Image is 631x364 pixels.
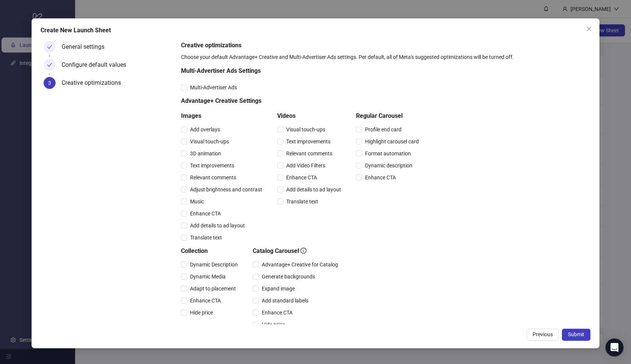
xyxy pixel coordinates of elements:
[47,44,52,50] span: check
[187,137,232,146] span: Visual touch-ups
[259,296,311,305] span: Add standard labels
[253,247,341,256] h5: Catalog Carousel
[283,173,320,182] span: Enhance CTA
[48,80,51,86] span: 3
[362,125,405,134] span: Profile end card
[283,185,344,194] span: Add details to ad layout
[583,23,595,35] button: Close
[283,125,328,134] span: Visual touch-ups
[187,161,237,170] span: Text improvements
[362,149,414,158] span: Format automation
[187,296,224,305] span: Enhance CTA
[187,308,216,317] span: Hide price
[181,41,587,50] h5: Creative optimizations
[62,77,127,89] div: Creative optimizations
[283,137,334,146] span: Text improvements
[283,161,328,170] span: Add Video Filters
[187,233,225,242] span: Translate text
[187,149,224,158] span: 3D animation
[187,197,207,206] span: Music
[362,137,422,146] span: Highlight carousel card
[259,272,318,281] span: Generate backgrounds
[187,284,239,293] span: Adapt to placement
[187,173,239,182] span: Relevant comments
[362,173,399,182] span: Enhance CTA
[277,111,344,120] h5: Videos
[62,59,132,71] div: Configure default values
[362,161,415,170] span: Dynamic description
[605,338,623,356] div: Open Intercom Messenger
[527,329,559,341] button: Previous
[47,62,52,68] span: check
[187,125,223,134] span: Add overlays
[187,272,229,281] span: Dynamic Media
[181,53,587,61] div: Choose your default Advantage+ Creative and Multi-Advertiser Ads settings. Per default, all of Me...
[283,197,321,206] span: Translate text
[41,26,590,35] div: Create New Launch Sheet
[62,41,110,53] div: General settings
[187,209,224,218] span: Enhance CTA
[181,66,422,75] h5: Multi-Advertiser Ads Settings
[300,248,306,254] span: info-circle
[187,221,248,230] span: Add details to ad layout
[259,260,341,269] span: Advantage+ Creative for Catalog
[181,111,265,120] h5: Images
[181,96,422,105] h5: Advantage+ Creative Settings
[187,185,265,194] span: Adjust brightness and contrast
[356,111,422,120] h5: Regular Carousel
[562,329,590,341] button: Submit
[259,308,296,317] span: Enhance CTA
[586,26,592,32] span: close
[181,247,241,256] h5: Collection
[187,260,241,269] span: Dynamic Description
[283,149,335,158] span: Relevant comments
[533,331,553,337] span: Previous
[568,331,584,337] span: Submit
[259,320,288,329] span: Hide price
[187,83,240,92] span: Multi-Advertiser Ads
[259,284,298,293] span: Expand image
